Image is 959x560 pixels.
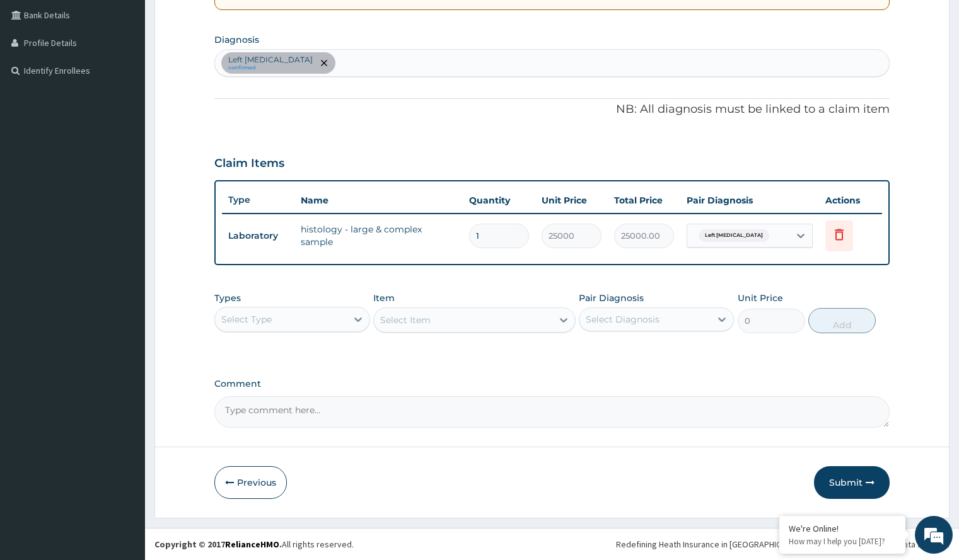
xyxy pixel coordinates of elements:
th: Name [294,188,462,213]
div: Select Type [221,313,272,326]
label: Pair Diagnosis [579,292,644,304]
th: Quantity [463,188,535,213]
label: Unit Price [738,292,783,304]
th: Actions [819,188,882,213]
th: Pair Diagnosis [680,188,819,213]
div: Select Diagnosis [586,313,660,326]
label: Types [214,293,241,304]
small: confirmed [228,65,313,71]
label: Comment [214,379,889,389]
span: remove selection option [318,57,330,69]
strong: Copyright © 2017 . [154,539,282,550]
p: How may I help you today? [789,536,896,547]
span: Left [MEDICAL_DATA] [699,229,769,242]
label: Item [373,292,395,304]
button: Previous [214,466,287,499]
div: Redefining Heath Insurance in [GEOGRAPHIC_DATA] using Telemedicine and Data Science! [616,538,950,551]
label: Diagnosis [214,33,259,46]
img: d_794563401_company_1708531726252_794563401 [23,63,51,94]
th: Unit Price [535,188,608,213]
div: Chat with us now [66,71,212,87]
th: Total Price [608,188,680,213]
td: Laboratory [222,224,294,248]
p: NB: All diagnosis must be linked to a claim item [214,101,889,118]
button: Add [808,308,876,333]
div: We're Online! [789,523,896,534]
textarea: Type your message and hit 'Enter' [6,344,240,388]
th: Type [222,188,294,212]
a: RelianceHMO [225,539,279,550]
footer: All rights reserved. [145,528,959,560]
span: We're online! [73,159,174,286]
div: Minimize live chat window [207,6,237,37]
h3: Claim Items [214,157,284,171]
button: Submit [814,466,890,499]
p: Left [MEDICAL_DATA] [228,55,313,65]
td: histology - large & complex sample [294,217,462,254]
